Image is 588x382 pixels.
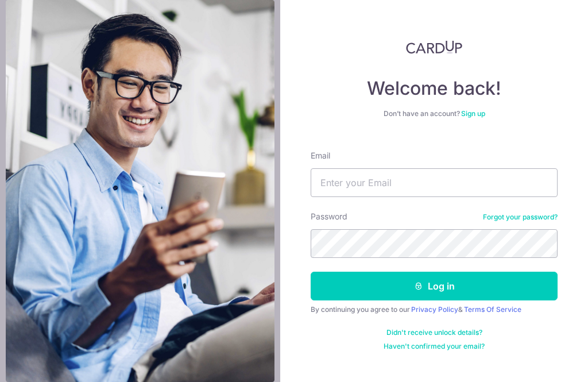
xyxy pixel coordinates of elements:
[411,305,458,314] a: Privacy Policy
[311,272,558,300] button: Log in
[386,328,482,337] a: Didn't receive unlock details?
[311,168,558,197] input: Enter your Email
[464,305,521,314] a: Terms Of Service
[406,40,462,54] img: CardUp Logo
[311,211,347,222] label: Password
[311,109,558,118] div: Don’t have an account?
[311,77,558,100] h4: Welcome back!
[483,213,558,222] a: Forgot your password?
[384,342,485,351] a: Haven't confirmed your email?
[311,305,558,314] div: By continuing you agree to our &
[311,150,330,161] label: Email
[461,109,485,118] a: Sign up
